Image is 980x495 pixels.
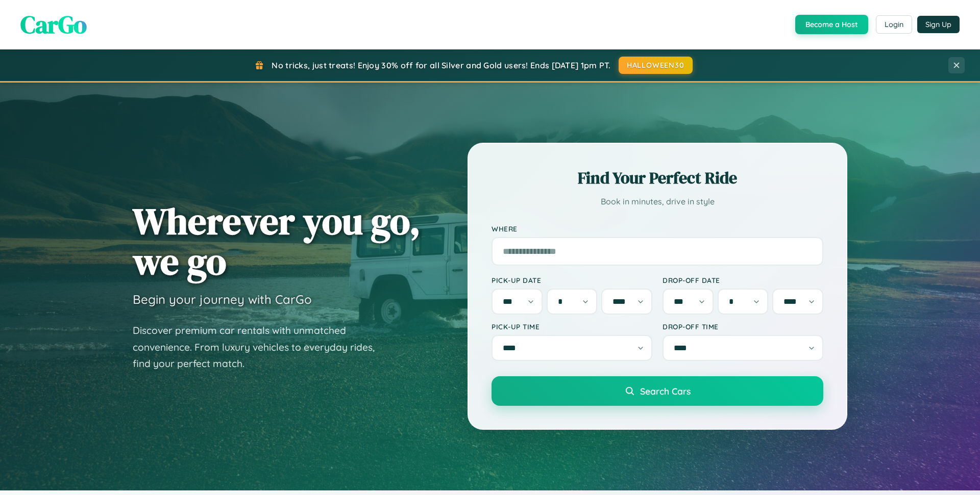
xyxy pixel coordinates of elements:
[492,322,652,331] label: Pick-up Time
[795,15,868,34] button: Become a Host
[640,385,691,397] span: Search Cars
[917,16,960,33] button: Sign Up
[492,224,823,233] label: Where
[492,167,823,189] h2: Find Your Perfect Ride
[133,201,421,281] h1: Wherever you go, we go
[492,276,652,284] label: Pick-up Date
[272,60,610,70] span: No tricks, just treats! Enjoy 30% off for all Silver and Gold users! Ends [DATE] 1pm PT.
[133,322,388,372] p: Discover premium car rentals with unmatched convenience. From luxury vehicles to everyday rides, ...
[133,292,312,307] h3: Begin your journey with CarGo
[492,376,823,406] button: Search Cars
[492,194,823,209] p: Book in minutes, drive in style
[619,57,693,74] button: HALLOWEEN30
[663,322,823,331] label: Drop-off Time
[876,15,912,34] button: Login
[663,276,823,284] label: Drop-off Date
[20,8,87,41] span: CarGo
